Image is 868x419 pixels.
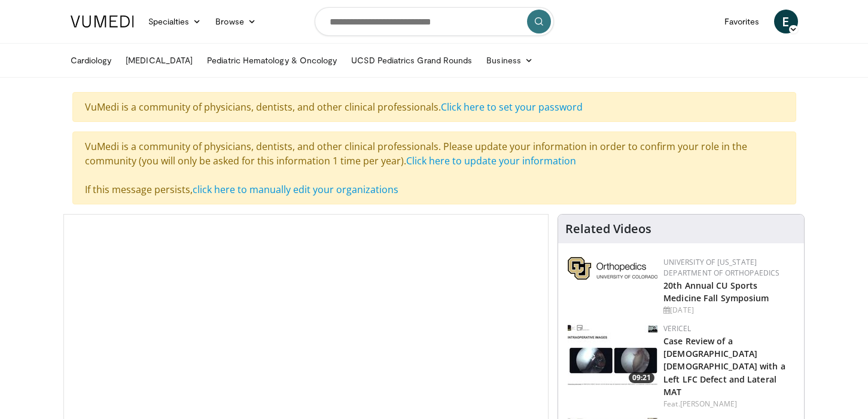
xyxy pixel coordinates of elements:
[663,305,794,316] div: [DATE]
[200,48,344,72] a: Pediatric Hematology & Oncology
[344,48,479,72] a: UCSD Pediatrics Grand Rounds
[479,48,540,72] a: Business
[406,154,576,167] a: Click here to update your information
[118,48,200,72] a: [MEDICAL_DATA]
[193,183,398,196] a: click here to manually edit your organizations
[629,372,654,383] span: 09:21
[441,100,583,114] a: Click here to set your password
[663,280,769,304] a: 20th Annual CU Sports Medicine Fall Symposium
[315,7,554,36] input: Search topics, interventions
[71,16,134,27] img: VuMedi Logo
[717,10,767,33] a: Favorites
[774,10,798,33] a: E
[565,222,651,236] h4: Related Videos
[663,323,691,334] a: Vericel
[208,10,263,33] a: Browse
[663,257,779,278] a: University of [US_STATE] Department of Orthopaedics
[72,131,796,204] div: VuMedi is a community of physicians, dentists, and other clinical professionals. Please update yo...
[568,257,657,280] img: 355603a8-37da-49b6-856f-e00d7e9307d3.png.150x105_q85_autocrop_double_scale_upscale_version-0.2.png
[72,92,796,122] div: VuMedi is a community of physicians, dentists, and other clinical professionals.
[568,323,657,386] img: 7de77933-103b-4dce-a29e-51e92965dfc4.150x105_q85_crop-smart_upscale.jpg
[141,10,209,33] a: Specialties
[663,335,785,397] a: Case Review of a [DEMOGRAPHIC_DATA] [DEMOGRAPHIC_DATA] with a Left LFC Defect and Lateral MAT
[663,399,794,409] div: Feat.
[568,323,657,386] a: 09:21
[680,399,737,409] a: [PERSON_NAME]
[63,48,119,72] a: Cardiology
